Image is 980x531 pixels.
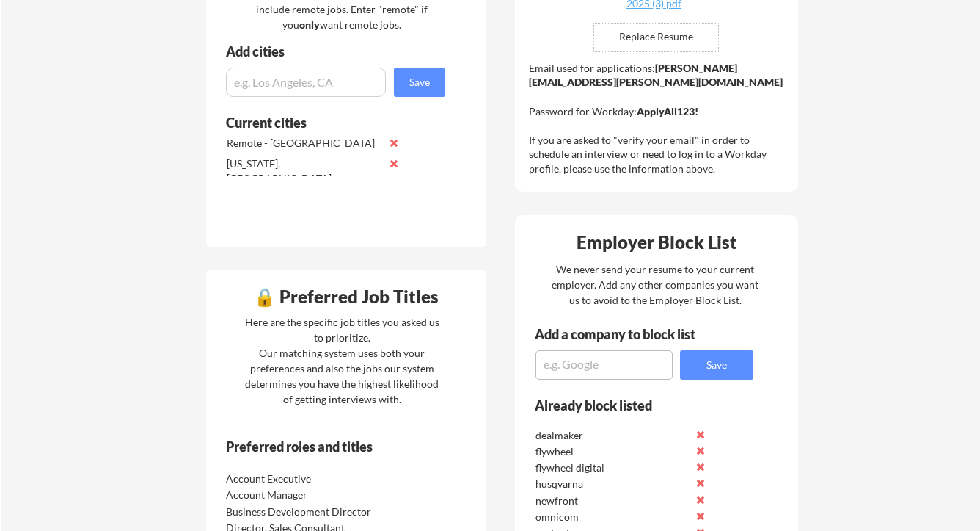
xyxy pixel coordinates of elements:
[535,328,718,341] div: Add a company to block list
[226,505,381,519] div: Business Development Director
[299,18,320,31] strong: only
[226,68,386,97] input: e.g. Los Angeles, CA
[535,510,690,524] div: omnicom
[529,62,783,89] strong: [PERSON_NAME][EMAIL_ADDRESS][PERSON_NAME][DOMAIN_NAME]
[394,68,445,97] button: Save
[637,105,698,118] strong: ApplyAll123!
[529,61,788,176] div: Email used for applications: Password for Workday: If you are asked to "verify your email" in ord...
[551,261,760,308] div: We never send your resume to your current employer. Add any other companies you want us to avoid ...
[210,288,483,306] div: 🔒 Preferred Job Titles
[535,444,690,459] div: flywheel
[226,472,381,486] div: Account Executive
[226,488,381,502] div: Account Manager
[241,314,443,407] div: Here are the specific job titles you asked us to prioritize. Our matching system uses both your p...
[680,350,753,380] button: Save
[535,494,690,508] div: newfront
[227,156,381,185] div: [US_STATE], [GEOGRAPHIC_DATA]
[535,428,690,443] div: dealmaker
[226,440,425,453] div: Preferred roles and titles
[535,460,690,475] div: flywheel digital
[227,136,381,151] div: Remote - [GEOGRAPHIC_DATA]
[535,477,690,491] div: husqvarna
[535,399,734,412] div: Already block listed
[226,45,449,58] div: Add cities
[521,234,794,251] div: Employer Block List
[226,116,429,129] div: Current cities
